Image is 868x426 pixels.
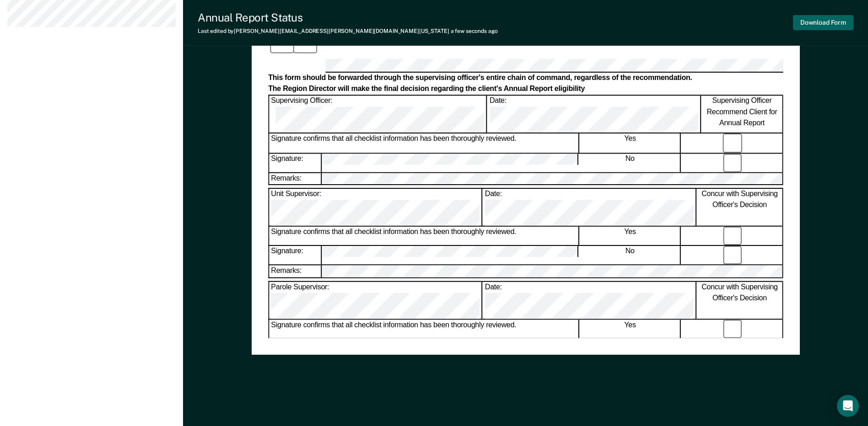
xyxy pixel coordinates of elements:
[580,227,681,245] div: Yes
[697,189,783,226] div: Concur with Supervising Officer's Decision
[269,96,487,133] div: Supervising Officer:
[269,154,321,172] div: Signature:
[269,246,321,265] div: Signature:
[269,319,579,338] div: Signature confirms that all checklist information has been thoroughly reviewed.
[701,96,783,133] div: Supervising Officer Recommend Client for Annual Report
[580,319,681,338] div: Yes
[580,246,681,265] div: No
[269,282,482,319] div: Parole Supervisor:
[269,189,482,226] div: Unit Supervisor:
[793,15,853,30] button: Download Form
[451,28,498,34] span: a few seconds ago
[269,173,322,184] div: Remarks:
[483,189,696,226] div: Date:
[269,266,322,277] div: Remarks:
[697,282,783,319] div: Concur with Supervising Officer's Decision
[198,28,498,34] div: Last edited by [PERSON_NAME][EMAIL_ADDRESS][PERSON_NAME][DOMAIN_NAME][US_STATE]
[580,134,681,153] div: Yes
[488,96,701,133] div: Date:
[269,134,579,153] div: Signature confirms that all checklist information has been thoroughly reviewed.
[483,282,696,319] div: Date:
[837,395,859,417] div: Open Intercom Messenger
[268,74,783,84] div: This form should be forwarded through the supervising officer's entire chain of command, regardle...
[198,11,498,24] div: Annual Report Status
[580,154,681,172] div: No
[268,85,783,94] div: The Region Director will make the final decision regarding the client's Annual Report eligibility
[269,227,579,245] div: Signature confirms that all checklist information has been thoroughly reviewed.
